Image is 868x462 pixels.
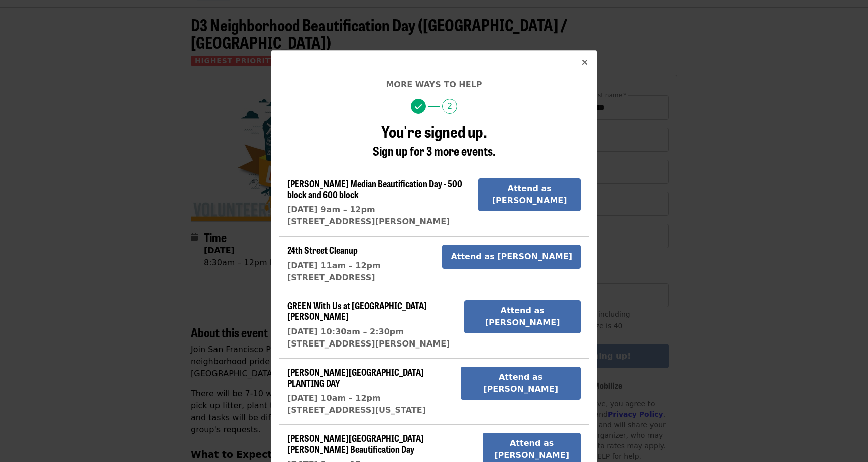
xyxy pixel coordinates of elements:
[287,431,424,455] span: [PERSON_NAME][GEOGRAPHIC_DATA] [PERSON_NAME] Beautification Day
[582,58,588,67] i: times icon
[287,392,453,404] div: [DATE] 10am – 12pm
[573,51,597,75] button: Close
[287,216,470,228] div: [STREET_ADDRESS][PERSON_NAME]
[287,243,358,256] span: 24th Street Cleanup
[415,102,422,112] i: check icon
[442,99,457,114] span: 2
[386,80,482,89] span: More ways to help
[442,245,581,269] button: Attend as [PERSON_NAME]
[287,338,456,350] div: [STREET_ADDRESS][PERSON_NAME]
[464,300,581,333] button: Attend as [PERSON_NAME]
[287,178,470,228] a: [PERSON_NAME] Median Beautification Day - 500 block and 600 block[DATE] 9am – 12pm[STREET_ADDRESS...
[287,245,381,284] a: 24th Street Cleanup[DATE] 11am – 12pm[STREET_ADDRESS]
[287,204,470,216] div: [DATE] 9am – 12pm
[461,367,581,400] button: Attend as [PERSON_NAME]
[287,177,462,201] span: [PERSON_NAME] Median Beautification Day - 500 block and 600 block
[373,142,496,159] span: Sign up for 3 more events.
[287,299,427,323] span: GREEN With Us at [GEOGRAPHIC_DATA][PERSON_NAME]
[381,119,487,143] span: You're signed up.
[287,300,456,350] a: GREEN With Us at [GEOGRAPHIC_DATA][PERSON_NAME][DATE] 10:30am – 2:30pm[STREET_ADDRESS][PERSON_NAME]
[287,260,381,272] div: [DATE] 11am – 12pm
[478,178,581,211] button: Attend as [PERSON_NAME]
[287,326,456,338] div: [DATE] 10:30am – 2:30pm
[287,272,381,284] div: [STREET_ADDRESS]
[287,367,453,416] a: [PERSON_NAME][GEOGRAPHIC_DATA] PLANTING DAY[DATE] 10am – 12pm[STREET_ADDRESS][US_STATE]
[287,404,453,416] div: [STREET_ADDRESS][US_STATE]
[287,365,424,389] span: [PERSON_NAME][GEOGRAPHIC_DATA] PLANTING DAY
